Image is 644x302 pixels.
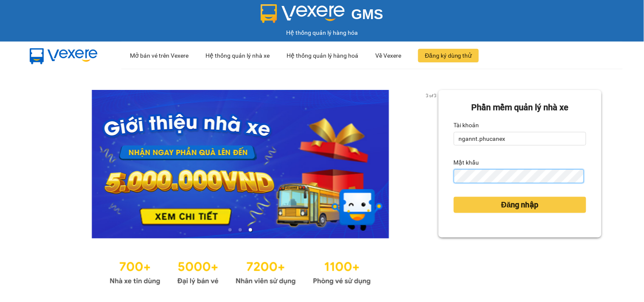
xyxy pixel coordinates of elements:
p: 3 of 3 [424,90,439,101]
div: Mở bán vé trên Vexere [130,42,188,69]
input: Mật khẩu [454,169,585,183]
span: Đăng ký dùng thử [425,51,472,60]
div: Hệ thống quản lý hàng hoá [287,42,358,69]
button: previous slide / item [42,90,54,238]
label: Mật khẩu [454,156,479,169]
button: next slide / item [427,90,439,238]
div: Về Vexere [375,42,401,69]
div: Phần mềm quản lý nhà xe [454,101,586,114]
input: Tài khoản [454,132,586,145]
span: GMS [352,6,383,22]
li: slide item 3 [249,228,252,232]
span: Đăng nhập [501,199,539,211]
div: Hệ thống quản lý hàng hóa [2,28,642,37]
img: Statistics.png [110,255,371,288]
a: GMS [261,13,383,20]
div: Hệ thống quản lý nhà xe [205,42,270,69]
button: Đăng ký dùng thử [418,49,479,62]
li: slide item 1 [228,228,232,232]
button: Đăng nhập [454,197,586,213]
img: mbUUG5Q.png [21,42,106,70]
label: Tài khoản [454,118,479,132]
img: logo 2 [261,4,345,23]
li: slide item 2 [239,228,242,232]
